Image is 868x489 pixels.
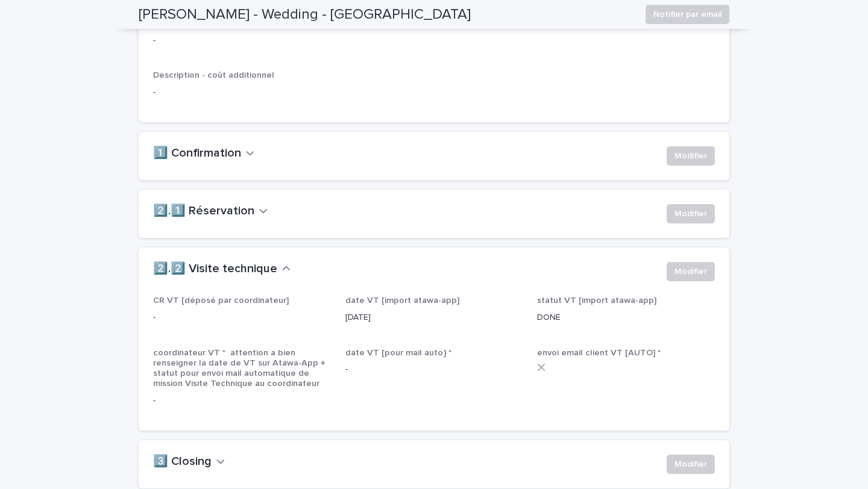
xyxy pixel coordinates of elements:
[153,311,331,324] p: -
[653,8,722,20] span: Notifier par email
[675,266,707,278] span: Modifier
[153,455,212,469] h2: 3️⃣ Closing
[646,5,729,24] button: Notifier par email
[537,349,661,357] span: envoi email client VT [AUTO] *
[667,455,715,474] button: Modifier
[675,208,707,220] span: Modifier
[667,146,715,166] button: Modifier
[153,349,325,388] span: coordinateur VT * attention a bien renseigner la date de VT sur Atawa-App + statut pour envoi mai...
[345,311,523,324] p: [DATE]
[675,458,707,470] span: Modifier
[537,296,656,305] span: statut VT [import atawa-app]
[675,150,707,162] span: Modifier
[153,262,291,276] button: 2️⃣.2️⃣ Visite technique
[667,204,715,223] button: Modifier
[153,34,331,47] p: -
[153,296,289,305] span: CR VT [déposé par coordinateur]
[153,262,277,276] h2: 2️⃣.2️⃣ Visite technique
[345,296,459,305] span: date VT [import atawa-app]
[153,204,254,219] h2: 2️⃣.1️⃣ Réservation
[537,311,715,324] p: DONE
[153,394,331,407] p: -
[153,455,225,469] button: 3️⃣ Closing
[153,86,715,99] p: -
[139,6,471,23] h2: [PERSON_NAME] - Wedding - [GEOGRAPHIC_DATA]
[153,71,274,79] span: Description - coût additionnel
[345,363,523,376] p: -
[153,146,241,161] h2: 1️⃣ Confirmation
[153,204,268,219] button: 2️⃣.1️⃣ Réservation
[153,146,254,161] button: 1️⃣ Confirmation
[667,262,715,281] button: Modifier
[345,349,451,357] span: date VT [pour mail auto} *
